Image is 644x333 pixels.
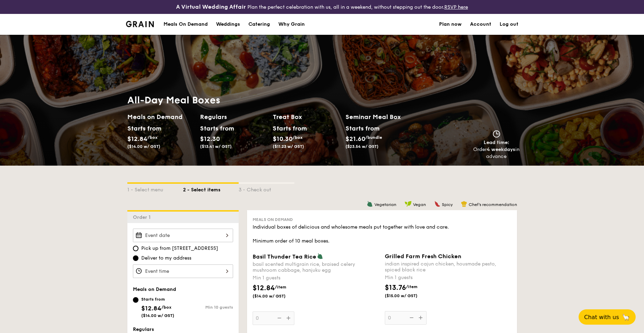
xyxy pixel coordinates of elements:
[133,214,153,220] span: Order 1
[148,135,158,140] span: /box
[253,253,316,260] span: Basil Thunder Tea Rice
[367,201,373,207] img: icon-vegetarian.fe4039eb.svg
[273,135,293,143] span: $10.30
[127,112,194,122] h2: Meals on Demand
[345,144,379,149] span: ($23.54 w/ GST)
[212,14,244,35] a: Weddings
[126,21,154,27] a: Logotype
[385,293,432,299] span: ($15.00 w/ GST)
[183,305,233,310] div: Min 10 guests
[133,326,154,332] span: Regulars
[133,297,138,303] input: Starts from$12.84/box($14.00 w/ GST)Min 10 guests
[275,285,286,290] span: /item
[141,255,191,262] span: Deliver to my address
[273,123,304,134] div: Starts from
[141,313,174,318] span: ($14.00 w/ GST)
[273,144,304,149] span: ($11.23 w/ GST)
[469,202,517,207] span: Chef's recommendation
[127,123,158,134] div: Starts from
[405,201,412,207] img: icon-vegan.f8ff3823.svg
[200,123,231,134] div: Starts from
[253,224,511,245] div: Individual boxes of delicious and wholesome meals put together with love and care. Minimum order ...
[385,261,511,273] div: indian inspired cajun chicken, housmade pesto, spiced black rice
[159,14,212,35] a: Meals On Demand
[473,146,520,160] div: Order in advance
[470,14,491,35] a: Account
[161,305,172,310] span: /box
[444,4,468,10] a: RSVP here
[385,284,406,292] span: $13.76
[434,201,440,207] img: icon-spicy.37a8142b.svg
[141,296,174,302] div: Starts from
[200,112,267,122] h2: Regulars
[442,202,453,207] span: Spicy
[484,140,509,145] span: Lead time:
[239,184,294,193] div: 3 - Check out
[439,14,462,35] a: Plan now
[385,253,461,260] span: Grilled Farm Fresh Chicken
[500,14,518,35] a: Log out
[127,94,418,106] h1: All-Day Meal Boxes
[253,261,379,273] div: basil scented multigrain rice, braised celery mushroom cabbage, hanjuku egg
[622,313,630,321] span: 🦙
[278,14,305,35] div: Why Grain
[141,304,161,312] span: $12.84
[345,123,379,134] div: Starts from
[317,253,323,259] img: icon-vegetarian.fe4039eb.svg
[253,284,275,292] span: $12.84
[200,135,220,143] span: $12.30
[127,184,183,193] div: 1 - Select menu
[133,286,176,292] span: Meals on Demand
[253,217,293,222] span: Meals on Demand
[413,202,426,207] span: Vegan
[584,314,619,320] span: Chat with us
[122,3,523,11] div: Plan the perfect celebration with us, all in a weekend, without stepping out the door.
[176,3,246,11] h4: A Virtual Wedding Affair
[345,135,365,143] span: $21.60
[183,184,239,193] div: 2 - Select items
[127,144,160,149] span: ($14.00 w/ GST)
[406,284,418,289] span: /item
[385,274,511,281] div: Min 1 guests
[164,14,208,35] div: Meals On Demand
[141,245,218,252] span: Pick up from [STREET_ADDRESS]
[253,275,379,282] div: Min 1 guests
[374,202,396,207] span: Vegetarian
[248,14,270,35] div: Catering
[365,135,382,140] span: /bundle
[133,229,233,242] input: Event date
[345,112,418,122] h2: Seminar Meal Box
[491,130,502,138] img: icon-clock.2db775ea.svg
[274,14,309,35] a: Why Grain
[579,309,636,325] button: Chat with us🦙
[200,144,232,149] span: ($13.41 w/ GST)
[253,293,300,299] span: ($14.00 w/ GST)
[216,14,240,35] div: Weddings
[127,135,148,143] span: $12.84
[487,146,515,152] strong: 4 weekdays
[293,135,303,140] span: /box
[126,21,154,27] img: Grain
[133,264,233,278] input: Event time
[461,201,467,207] img: icon-chef-hat.a58ddaea.svg
[273,112,340,122] h2: Treat Box
[133,246,138,251] input: Pick up from [STREET_ADDRESS]
[133,255,138,261] input: Deliver to my address
[244,14,274,35] a: Catering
